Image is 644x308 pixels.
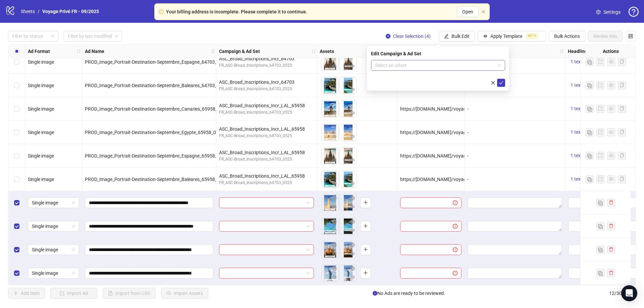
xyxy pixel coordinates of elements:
span: 1 texts [571,59,585,64]
span: export [598,106,603,111]
div: FR_ASC-Broad_Inscriptions_64703_0525 [219,180,314,186]
button: Add [360,244,371,255]
span: Clear Selection (4) [393,34,431,39]
span: holder [311,49,316,54]
span: close-circle [386,34,390,39]
span: eye [609,83,613,87]
img: Asset 1 [322,218,338,235]
div: Edit Campaign & Ad Set [371,50,505,57]
img: Asset 2 [340,101,357,117]
span: - [467,130,469,135]
span: close-circle [350,266,355,271]
img: Asset 2 [340,265,357,282]
button: Preview [330,109,338,117]
button: 1 texts [568,152,587,160]
span: - [467,177,469,182]
span: eye [332,275,337,280]
span: 1 texts [571,129,585,135]
span: control [628,34,633,39]
strong: Campaign & Ad Set [219,48,260,55]
div: Edit values [467,244,562,255]
span: Open [462,9,473,14]
button: 1 texts [568,105,587,113]
span: - [467,106,469,112]
span: eye [332,111,337,115]
span: 1 texts [571,153,585,158]
span: exclamation-circle [159,9,163,14]
button: Preview [348,62,357,70]
button: Preview [330,203,338,211]
span: eye [609,177,613,181]
button: Duplicate [586,105,594,113]
div: FR_ASC-Broad_Inscriptions_64703_0525 [219,133,314,139]
button: Preview [330,227,338,235]
button: Preview [348,227,357,235]
button: Preview [348,109,357,117]
img: Asset 1 [322,101,338,117]
span: eye [609,153,613,158]
div: Select row 7 [8,144,25,168]
img: Asset 2 [340,77,357,94]
button: 1 texts [568,128,587,136]
button: Preview [330,62,338,70]
button: Review Ads [588,31,623,42]
button: Duplicate [596,199,604,207]
span: close [481,10,485,14]
span: holder [76,49,81,54]
div: Resize Destination URL column [463,45,464,58]
span: close [491,80,495,85]
strong: Ad Name [85,48,104,55]
li: / [38,8,40,15]
div: Resize Ad Name column [214,45,216,58]
div: FR_ASC-Broad_Inscriptions_64703_0525 [219,156,314,163]
div: FR_ASC-Broad_Inscriptions_64703_0525 [219,86,314,92]
span: holder [215,49,220,54]
span: close-circle [350,196,355,200]
span: 1 texts [571,106,585,111]
span: Single image [28,153,54,159]
div: ASC_Broad_Inscriptions_Incr_64703 [219,55,314,62]
div: Resize Ad Format column [80,45,82,58]
span: eye [609,106,613,111]
span: edit [444,34,449,39]
span: eye [350,134,355,139]
button: Preview [330,180,338,188]
span: eye [350,204,355,209]
button: Duplicate [596,222,604,230]
button: Duplicate [586,175,594,183]
button: Preview [348,180,357,188]
div: Edit values [467,267,562,279]
span: eye [332,204,337,209]
img: Asset 1 [322,124,338,141]
button: Apply TemplateBETA [478,31,546,42]
div: ASC_Broad_Inscriptions_Incr_LAL_65958 [219,125,314,133]
span: close-circle [332,243,337,247]
button: Bulk Actions [549,31,585,42]
span: Single image [28,130,54,135]
span: Single image [28,83,54,88]
button: Delete [348,194,357,202]
button: Open [457,6,479,17]
span: Single image [32,198,75,208]
button: Duplicate [586,81,594,89]
span: close-circle [350,219,355,224]
div: Asset 1 [322,265,338,282]
div: Asset 2 [340,218,357,235]
img: Asset 1 [322,241,338,258]
span: Single image [32,268,75,278]
div: Asset 1 [322,194,338,211]
span: export [598,153,603,158]
span: export [598,130,603,134]
span: eye [609,59,613,64]
button: Add Item [8,288,45,299]
span: eye [350,275,355,280]
span: eye [350,158,355,162]
div: ASC_Broad_Inscriptions_Incr_LAL_65958 [219,172,314,180]
img: Asset 1 [322,171,338,188]
span: eye [350,111,355,115]
button: Import Assets [161,288,208,299]
div: Select row 6 [8,121,25,144]
span: holder [564,49,569,54]
button: Preview [348,250,357,258]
